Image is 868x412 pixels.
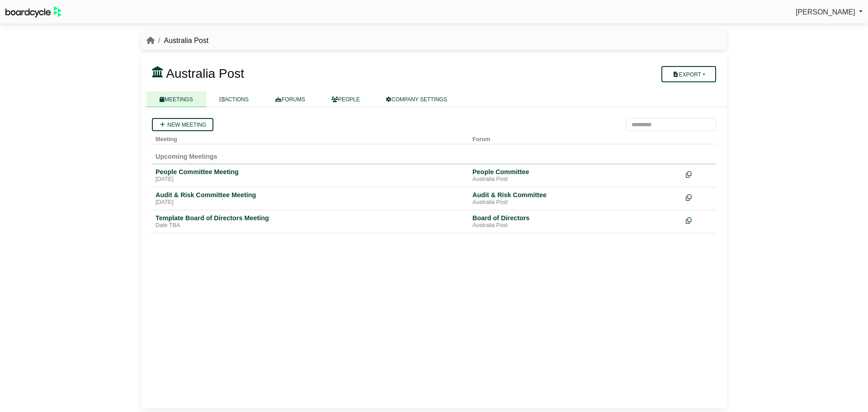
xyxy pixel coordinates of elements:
a: ACTIONS [206,91,262,107]
th: Forum [469,131,682,144]
a: COMPANY SETTINGS [373,91,460,107]
span: [PERSON_NAME] [796,8,855,16]
span: Australia Post [166,66,244,81]
a: Template Board of Directors Meeting Date TBA [156,214,465,229]
a: [PERSON_NAME] [796,6,863,18]
div: Board of Directors [472,214,679,222]
div: People Committee Meeting [156,168,465,176]
a: Board of Directors Australia Post [472,214,679,229]
button: Export [661,66,716,82]
th: Meeting [152,131,469,144]
span: Upcoming Meetings [156,153,217,160]
a: People Committee Australia Post [472,168,679,183]
div: [DATE] [156,176,465,183]
div: Australia Post [472,176,679,183]
a: New meeting [152,118,213,131]
li: Australia Post [155,35,208,47]
a: People Committee Meeting [DATE] [156,168,465,183]
div: Australia Post [472,222,679,229]
a: PEOPLE [318,91,373,107]
div: Audit & Risk Committee Meeting [156,191,465,199]
div: Make a copy [686,191,712,203]
div: Template Board of Directors Meeting [156,214,465,222]
img: BoardcycleBlackGreen-aaafeed430059cb809a45853b8cf6d952af9d84e6e89e1f1685b34bfd5cb7d64.svg [5,6,61,18]
div: People Committee [472,168,679,176]
div: Make a copy [686,168,712,180]
a: FORUMS [262,91,318,107]
div: Australia Post [472,199,679,206]
nav: breadcrumb [146,35,208,47]
div: Date TBA [156,222,465,229]
div: Audit & Risk Committee [472,191,679,199]
div: Make a copy [686,214,712,226]
div: [DATE] [156,199,465,206]
a: MEETINGS [146,91,206,107]
a: Audit & Risk Committee Meeting [DATE] [156,191,465,206]
a: Audit & Risk Committee Australia Post [472,191,679,206]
